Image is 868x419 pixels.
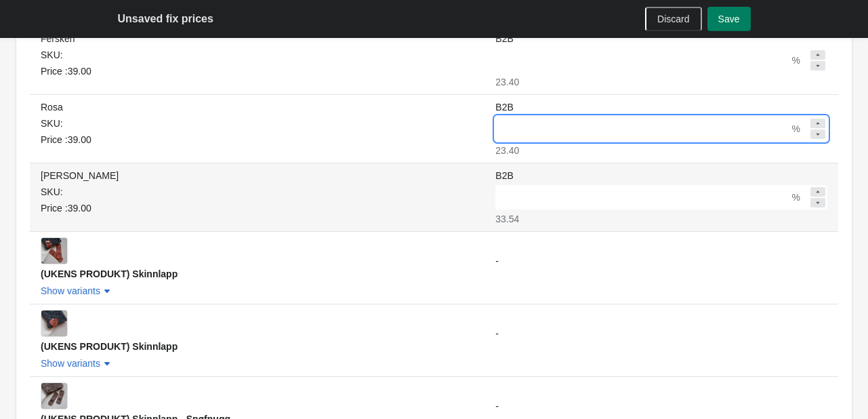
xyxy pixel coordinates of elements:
div: % [792,189,800,205]
span: Discard [657,14,689,24]
div: SKU: [41,48,474,62]
div: - [495,327,827,340]
div: Rosa [41,100,474,114]
button: Save [707,7,751,31]
div: % [792,52,800,68]
span: 23.40 [495,145,519,156]
div: Price : 39.00 [41,201,474,215]
div: [PERSON_NAME] [41,169,474,182]
button: Show variants [35,279,119,303]
div: Price : 39.00 [41,64,474,78]
span: Show variants [41,285,100,296]
div: % [792,121,800,137]
span: Show variants [41,358,100,369]
button: Show variants [35,351,119,376]
div: SKU: [41,117,474,130]
div: Fersken [41,32,474,45]
span: 23.40 [495,77,519,87]
div: - [495,254,827,268]
img: (UKENS PRODUKT) Skinnlapp - Snøfnugg [41,383,67,409]
img: (UKENS PRODUKT) Skinnlapp [41,311,67,336]
label: B2B [495,32,513,45]
div: - [495,399,827,413]
button: Discard [645,7,701,31]
span: (UKENS PRODUKT) Skinnlapp [41,268,178,279]
h2: Unsaved fix prices [118,11,213,27]
label: B2B [495,100,513,114]
div: Price : 39.00 [41,133,474,146]
span: 33.54 [495,214,519,224]
div: SKU: [41,185,474,199]
img: (UKENS PRODUKT) Skinnlapp [41,238,67,264]
span: Save [718,14,740,24]
label: B2B [495,169,513,182]
span: (UKENS PRODUKT) Skinnlapp [41,341,178,352]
